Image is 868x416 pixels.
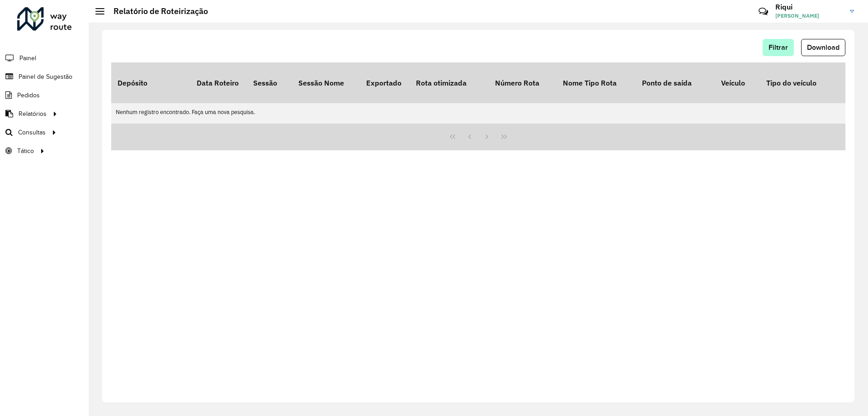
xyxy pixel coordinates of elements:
th: Rota otimizada [410,62,489,103]
th: Número Rota [489,62,557,103]
span: Painel de Sugestão [19,72,72,81]
th: Tipo do veículo [760,62,839,103]
th: Sessão [247,62,292,103]
span: Tático [17,146,34,156]
h2: Relatório de Roteirização [104,6,208,16]
span: Consultas [18,128,46,137]
span: [PERSON_NAME] [775,12,843,20]
span: Relatórios [19,109,47,119]
span: Filtrar [769,43,788,51]
th: Exportado [360,62,410,103]
span: Download [807,43,840,51]
h3: Riqui [775,3,843,11]
span: Painel [19,53,36,63]
th: Sessão Nome [292,62,360,103]
th: Nome Tipo Rota [557,62,636,103]
button: Download [801,39,845,56]
span: Pedidos [17,91,40,100]
th: Data Roteiro [190,62,247,103]
th: Veículo [715,62,760,103]
button: Filtrar [763,39,794,56]
th: Depósito [111,62,190,103]
a: Contato Rápido [754,2,773,21]
th: Ponto de saída [636,62,715,103]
